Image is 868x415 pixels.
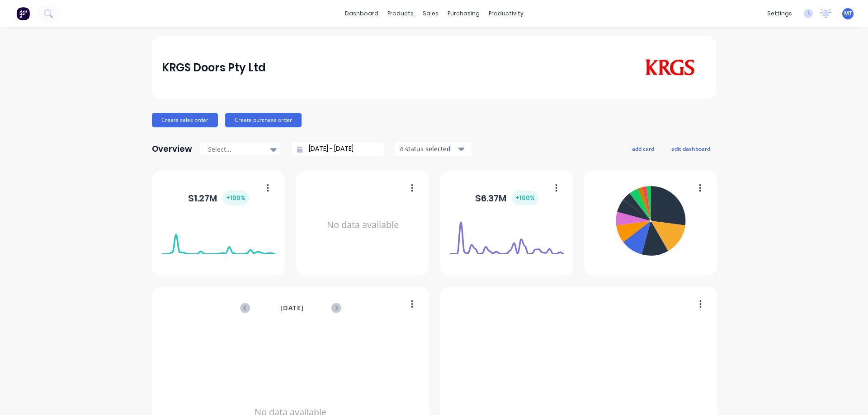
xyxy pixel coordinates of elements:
[306,182,420,268] div: No data available
[280,303,304,313] span: [DATE]
[475,191,538,205] div: $ 6.37M
[340,7,383,20] a: dashboard
[844,9,852,18] span: MT
[643,59,697,76] img: KRGS Doors Pty Ltd
[222,191,249,205] div: + 100 %
[484,7,528,20] div: productivity
[152,113,218,127] button: Create sales order
[626,143,660,154] button: add card
[225,113,302,127] button: Create purchase order
[512,191,538,205] div: + 100 %
[395,142,472,156] button: 4 status selected
[665,143,716,154] button: edit dashboard
[188,191,249,205] div: $ 1.27M
[152,140,192,158] div: Overview
[383,7,418,20] div: products
[763,7,797,20] div: settings
[418,7,443,20] div: sales
[443,7,484,20] div: purchasing
[400,144,457,154] div: 4 status selected
[162,59,266,77] div: KRGS Doors Pty Ltd
[16,7,30,20] img: Factory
